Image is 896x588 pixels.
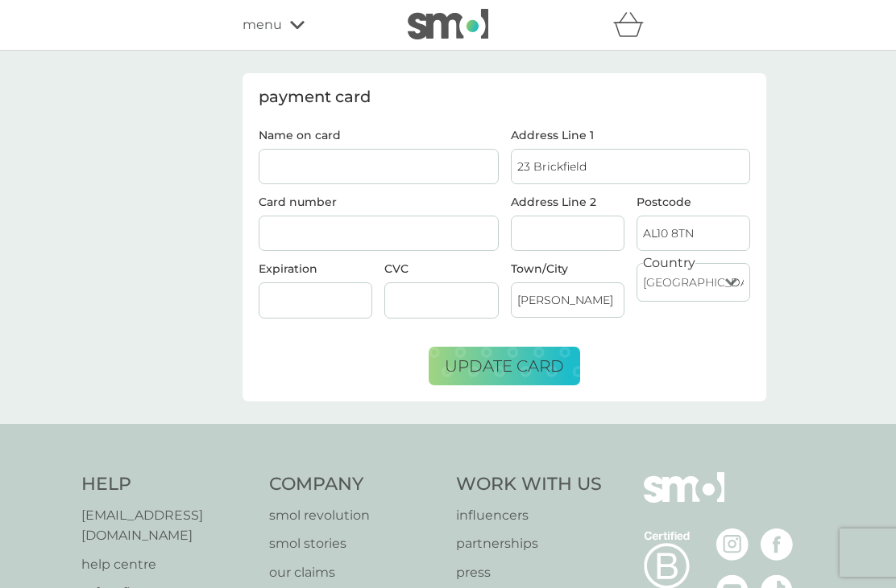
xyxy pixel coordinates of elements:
[259,195,337,209] label: Card number
[391,294,492,307] iframe: Secure CVC input frame
[269,472,441,497] h4: Company
[243,14,282,35] span: menu
[644,472,724,527] img: smol
[456,533,602,554] a: partnerships
[259,89,750,105] div: payment card
[511,263,624,274] label: Town/City
[716,528,749,561] img: visit the smol Instagram page
[761,528,793,561] img: visit the smol Facebook page
[265,294,366,307] iframe: Secure expiration date input frame
[456,505,602,526] a: influencers
[81,554,253,575] a: help centre
[456,472,602,497] h4: Work With Us
[269,562,441,583] a: our claims
[445,356,564,376] span: update card
[259,261,317,276] label: Expiration
[637,196,750,208] label: Postcode
[456,562,602,583] a: press
[643,253,695,273] label: Country
[259,130,499,141] label: Name on card
[265,227,492,241] iframe: Secure card number input frame
[269,533,441,554] a: smol stories
[429,347,580,385] button: update card
[81,472,253,497] h4: Help
[613,9,653,41] div: basket
[511,196,624,208] label: Address Line 2
[511,130,751,141] label: Address Line 1
[269,505,441,526] a: smol revolution
[384,261,409,276] label: CVC
[81,505,253,546] a: [EMAIL_ADDRESS][DOMAIN_NAME]
[408,9,488,39] img: smol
